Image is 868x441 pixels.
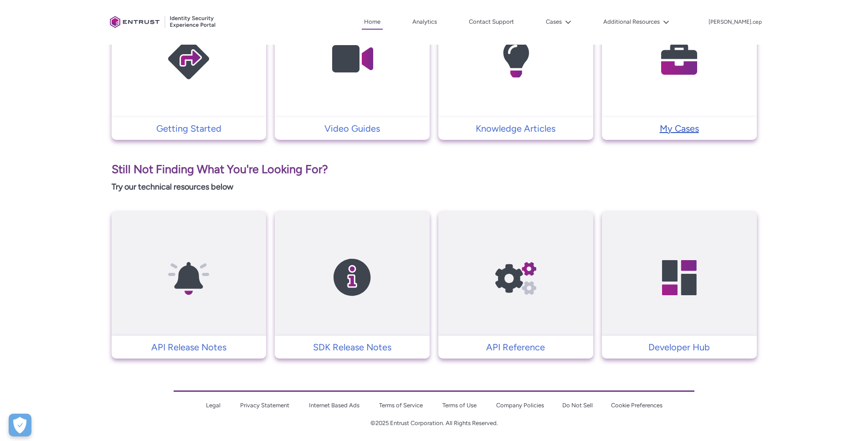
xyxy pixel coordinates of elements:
p: API Reference [443,340,589,354]
a: Knowledge Articles [438,122,593,135]
button: Open Preferences [9,414,31,436]
p: Getting Started [116,122,262,135]
p: Knowledge Articles [443,122,589,135]
img: API Reference [473,229,559,327]
p: [PERSON_NAME].cep [709,19,762,26]
p: Video Guides [279,122,425,135]
img: Video Guides [309,10,395,108]
p: My Cases [606,122,752,135]
a: API Release Notes [112,340,267,354]
p: Still Not Finding What You're Looking For? [112,161,757,178]
a: SDK Release Notes [275,340,430,354]
img: Getting Started [145,10,232,108]
a: Privacy Statement [240,402,289,409]
p: Try our technical resources below [112,181,757,193]
p: Developer Hub [606,340,752,354]
img: Knowledge Articles [473,10,559,108]
a: Terms of Service [379,402,423,409]
a: Developer Hub [602,340,757,354]
img: Developer Hub [636,229,723,327]
a: Legal [206,402,221,409]
a: Cookie Preferences [611,402,663,409]
img: API Release Notes [145,229,232,327]
p: ©2025 Entrust Corporation. All Rights Reserved. [174,419,694,428]
img: My Cases [636,10,723,108]
a: API Reference [438,340,593,354]
button: Additional Resources [601,15,672,29]
a: Analytics, opens in new tab [410,15,439,29]
a: Internet Based Ads [309,402,360,409]
a: My Cases [602,122,757,135]
a: Video Guides [275,122,430,135]
a: Terms of Use [442,402,477,409]
img: SDK Release Notes [309,229,395,327]
a: Getting Started [112,122,267,135]
button: User Profile alex.cep [708,17,762,26]
button: Cases [544,15,574,29]
a: Do Not Sell [562,402,593,409]
p: SDK Release Notes [279,340,425,354]
a: Company Policies [496,402,544,409]
p: API Release Notes [116,340,262,354]
a: Home [362,15,383,30]
a: Contact Support [467,15,516,29]
div: Cookie Preferences [9,414,31,436]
